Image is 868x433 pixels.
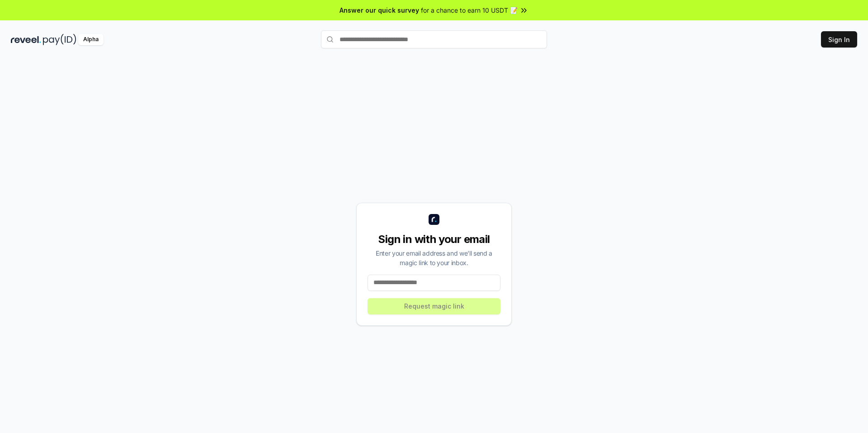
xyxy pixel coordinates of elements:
[368,232,500,247] div: Sign in with your email
[421,5,518,15] span: for a chance to earn 10 USDT 📝
[43,34,76,45] img: pay_id
[429,214,439,225] img: logo_small
[11,34,41,45] img: reveel_dark
[340,5,419,15] span: Answer our quick survey
[821,31,857,48] button: Sign In
[78,34,104,45] div: Alpha
[368,248,500,267] div: Enter your email address and we’ll send a magic link to your inbox.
